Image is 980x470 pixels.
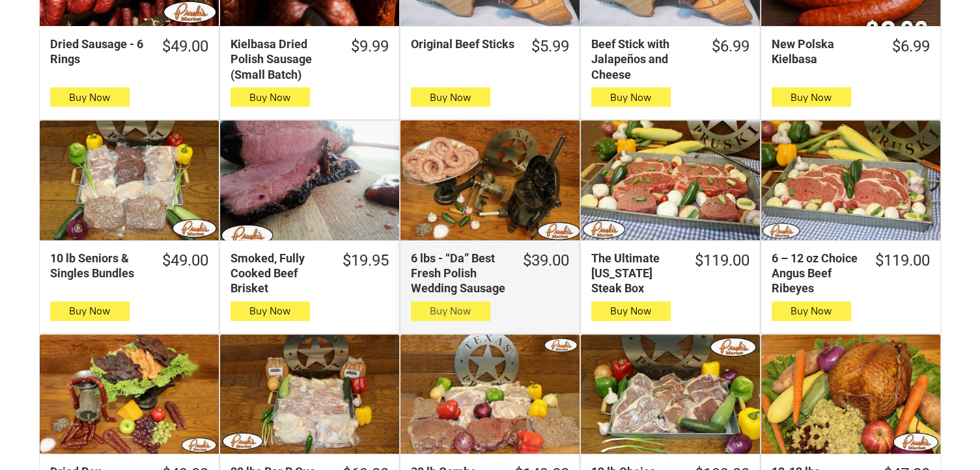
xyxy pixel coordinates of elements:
div: Beef Stick with Jalapeños and Cheese [591,36,696,82]
a: $19.95Smoked, Fully Cooked Beef Brisket [220,251,399,296]
a: $39.006 lbs - “Da” Best Fresh Polish Wedding Sausage [400,251,580,296]
button: Buy Now [591,301,671,321]
div: $6.99 [712,36,749,57]
span: Buy Now [430,305,471,317]
div: New Polska Kielbasa [772,36,876,67]
span: Buy Now [249,91,290,104]
button: Buy Now [411,301,490,321]
a: $49.00Dried Sausage - 6 Rings [40,36,219,67]
a: Smoked, Fully Cooked Beef Brisket [220,120,399,240]
a: $6.99New Polska Kielbasa [761,36,940,67]
a: 6 lbs - “Da” Best Fresh Polish Wedding Sausage [400,120,580,240]
button: Buy Now [591,87,671,107]
a: $119.00The Ultimate [US_STATE] Steak Box [581,251,760,296]
a: $9.99Kielbasa Dried Polish Sausage (Small Batch) [220,36,399,82]
a: 20 lbs Bar B Que Bundle [220,335,399,454]
div: Smoked, Fully Cooked Beef Brisket [231,251,327,296]
button: Buy Now [772,301,851,321]
span: Buy Now [69,91,110,104]
a: 10-12 lbs Pruski&#39;s Smoked Turkeys [761,335,940,454]
div: The Ultimate [US_STATE] Steak Box [591,251,679,296]
button: Buy Now [231,301,310,321]
a: 6 – 12 oz Choice Angus Beef Ribeyes [761,120,940,240]
span: Buy Now [430,91,471,104]
div: Original Beef Sticks [411,36,516,51]
div: $119.00 [695,251,749,271]
div: $19.95 [343,251,389,271]
div: Dried Sausage - 6 Rings [50,36,147,67]
button: Buy Now [50,87,130,107]
div: $119.00 [875,251,930,271]
a: 10 lb Seniors &amp; Singles Bundles [40,120,219,240]
a: 30 lb Combo Bundle [400,335,580,454]
div: Kielbasa Dried Polish Sausage (Small Batch) [231,36,335,82]
div: $49.00 [162,251,208,271]
a: The Ultimate Texas Steak Box [581,120,760,240]
div: 10 lb Seniors & Singles Bundles [50,251,147,281]
button: Buy Now [411,87,490,107]
div: $49.00 [162,36,208,57]
a: $6.99Beef Stick with Jalapeños and Cheese [581,36,760,82]
a: $119.006 – 12 oz Choice Angus Beef Ribeyes [761,251,940,296]
div: 6 – 12 oz Choice Angus Beef Ribeyes [772,251,860,296]
div: $6.99 [892,36,930,57]
div: $39.00 [523,251,569,271]
a: Dried Box [40,335,219,454]
div: $9.99 [351,36,389,57]
div: 6 lbs - “Da” Best Fresh Polish Wedding Sausage [411,251,507,296]
span: Buy Now [249,305,290,317]
a: $49.0010 lb Seniors & Singles Bundles [40,251,219,281]
button: Buy Now [231,87,310,107]
span: Buy Now [610,91,651,104]
button: Buy Now [50,301,130,321]
span: Buy Now [791,305,832,317]
span: Buy Now [610,305,651,317]
a: $5.99Original Beef Sticks [400,36,580,57]
button: Buy Now [772,87,851,107]
span: Buy Now [791,91,832,104]
a: 12 lb Choice Steak Sampler [581,335,760,454]
div: $5.99 [531,36,569,57]
span: Buy Now [69,305,110,317]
